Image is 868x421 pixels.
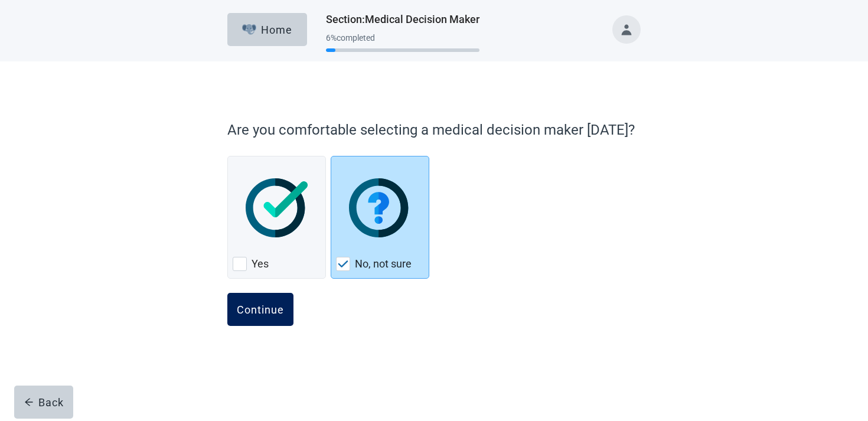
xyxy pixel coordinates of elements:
[227,119,635,141] p: Are you comfortable selecting a medical decision maker [DATE]?
[14,386,73,419] button: arrow-leftBack
[326,33,479,43] div: 6 % completed
[237,303,284,315] div: Continue
[227,13,307,46] button: ElephantHome
[331,156,429,279] div: No, not sure, checkbox, checked
[242,24,293,35] div: Home
[24,397,34,407] span: arrow-left
[355,257,412,271] label: No, not sure
[612,15,641,44] button: Toggle account menu
[252,257,269,271] label: Yes
[242,24,257,35] img: Elephant
[326,28,479,57] div: Progress section
[227,293,293,326] button: Continue
[24,396,64,408] div: Back
[326,11,479,28] h1: Section : Medical Decision Maker
[227,156,326,279] div: Yes, checkbox, not checked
